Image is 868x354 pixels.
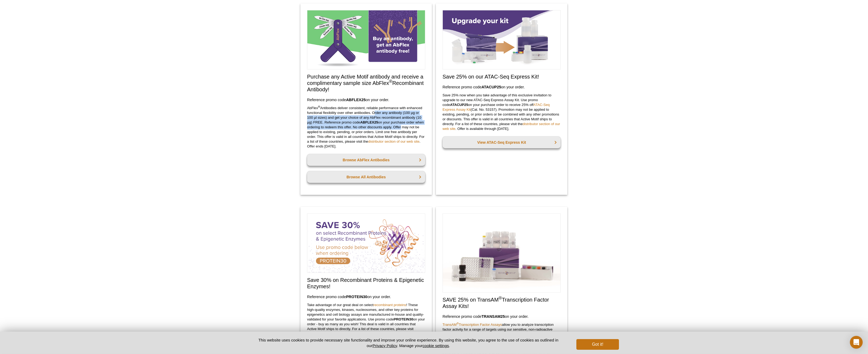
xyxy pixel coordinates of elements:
div: Open Intercom Messenger [850,336,863,349]
a: recombinant proteins [373,303,406,307]
h2: Save 30% on Recombinant Proteins & Epigenetic Enzymes! [307,277,425,290]
img: Free Sample Size AbFlex Antibody [307,10,425,69]
p: Save 25% now when you take advantage of this exclusive invitation to upgrade to our new ATAC-Seq ... [443,93,561,131]
a: distributor section of our web site [443,122,560,131]
sup: ® [457,322,459,325]
h3: Reference promo code on your order. [307,97,425,103]
strong: ABFLEX25 [346,98,366,102]
button: Got it! [576,339,619,350]
sup: ® [318,105,320,108]
a: Privacy Policy [373,343,397,348]
a: distributor section of our web site [368,139,419,143]
sup: ® [499,295,502,301]
a: View ATAC-Seq Express Kit [443,137,561,148]
strong: ATACUP25 [481,85,501,89]
img: Save on TransAM [443,213,561,293]
h2: SAVE 25% on TransAM Transcription Factor Assay Kits! [443,297,561,309]
button: cookie settings [423,343,449,348]
sup: ® [389,79,392,84]
img: Save on ATAC-Seq Express Assay Kit [443,10,561,69]
h2: Purchase any Active Motif antibody and receive a complimentary sample size AbFlex Recombinant Ant... [307,73,425,93]
h3: Reference promo code on your order. [307,294,425,300]
strong: PROTEIN30 [394,317,413,321]
p: AbFlex Antibodies deliver consistent, reliable performance with enhanced functional flexibility o... [307,106,425,149]
a: Browse AbFlex Antibodies [307,154,425,166]
strong: ATACUP25 [450,103,468,107]
h2: Save 25% on our ATAC-Seq Express Kit! [443,73,561,80]
h3: Reference promo code on your order. [443,84,561,90]
p: This website uses cookies to provide necessary site functionality and improve your online experie... [249,337,568,348]
p: Take advantage of our great deal on select ! These high-quality enzymes, kinases, nucleosomes, an... [307,303,425,351]
img: Save on Recombinant Proteins and Enzymes [307,213,425,273]
strong: ABFLEX25 [360,120,378,124]
strong: TRANSAM25 [481,314,505,319]
a: TransAM®Transcription Factor Assays [443,323,502,327]
strong: PROTEIN30 [346,295,367,299]
h3: Reference promo code on your order. [443,313,561,320]
a: Browse All Antibodies [307,171,425,183]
